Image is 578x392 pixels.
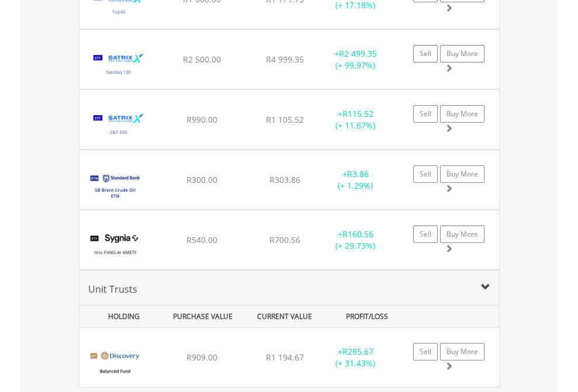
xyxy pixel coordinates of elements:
[269,174,300,185] span: R303.86
[319,168,392,192] div: + (+ 1.29%)
[413,105,438,123] a: Sell
[339,48,377,59] span: R2 499.35
[319,48,392,71] div: + (+ 99.97%)
[440,45,484,63] a: Buy More
[413,165,438,183] a: Sell
[413,226,438,243] a: Sell
[186,174,217,185] span: R300.00
[183,54,221,65] span: R2 500.00
[266,352,304,363] span: R1 194.67
[440,343,484,360] a: Buy More
[266,54,304,65] span: R4 999.35
[342,346,373,357] span: R285.67
[319,108,392,131] div: + (+ 11.67%)
[186,234,217,245] span: R540.00
[186,352,217,363] span: R909.00
[88,283,137,296] span: Unit Trusts
[85,165,144,206] img: EQU.ZA.SBOIL.png
[327,306,407,327] div: PROFIT/LOSS
[81,306,160,327] div: HOLDING
[186,114,217,125] span: R990.00
[266,114,304,125] span: R1 105.52
[440,226,484,243] a: Buy More
[319,228,392,252] div: + (+ 29.73%)
[269,234,300,245] span: R700.56
[85,342,144,384] img: UT.ZA.DBFD.png
[413,45,438,63] a: Sell
[85,44,153,86] img: EQU.ZA.STXNDQ.png
[413,343,438,360] a: Sell
[163,306,243,327] div: PURCHASE VALUE
[85,225,144,266] img: EQU.ZA.SYFANG.png
[440,105,484,123] a: Buy More
[342,228,373,240] span: R160.56
[85,105,153,146] img: EQU.ZA.STX500.png
[319,346,392,369] div: + (+ 31.43%)
[347,168,369,179] span: R3.86
[440,165,484,183] a: Buy More
[342,108,373,119] span: R115.52
[245,306,324,327] div: CURRENT VALUE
